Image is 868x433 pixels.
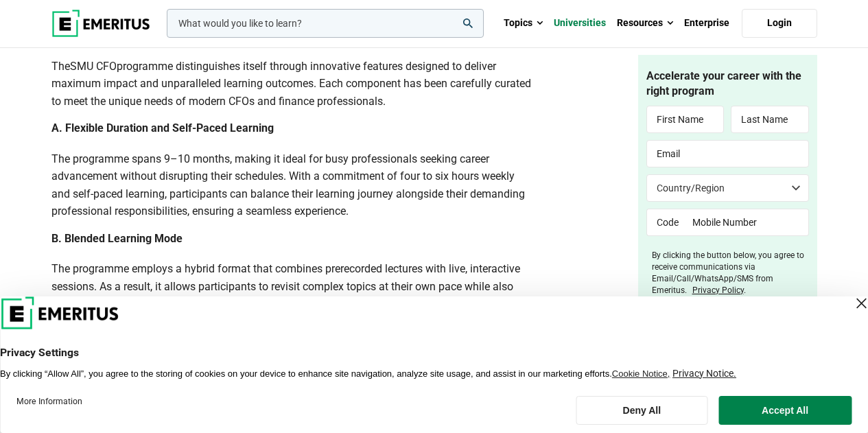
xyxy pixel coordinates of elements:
b: B. Blended Learning Mode [51,232,183,245]
b: A. Flexible Duration and Self-Paced Learning [51,121,274,134]
span: The [51,60,70,73]
a: Privacy Policy [692,285,744,295]
input: Last Name [731,106,809,134]
input: First Name [646,106,725,134]
a: Login [742,9,817,38]
input: Email [646,141,809,168]
input: woocommerce-product-search-field-0 [167,9,484,38]
input: Mobile Number [683,209,809,237]
span: programme distinguishes itself through innovative features designed to deliver maximum impact and... [51,60,531,108]
input: Code [646,209,683,237]
select: Country [646,175,809,202]
span: SMU CFO [70,60,117,73]
span: The programme employs a hybrid format that combines prerecorded lectures with live, interactive s... [51,262,520,310]
label: By clicking the button below, you agree to receive communications via Email/Call/WhatsApp/SMS fro... [652,250,809,296]
h4: Accelerate your career with the right program [646,69,809,100]
span: The programme spans 9–10 months, making it ideal for busy professionals seeking career advancemen... [51,152,525,218]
